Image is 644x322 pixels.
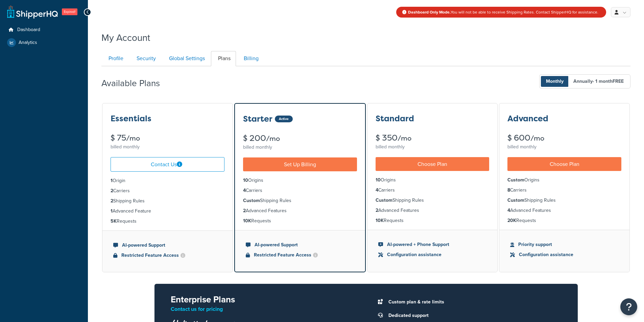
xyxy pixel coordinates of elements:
[243,143,357,152] div: billed monthly
[376,187,490,194] li: Carriers
[111,197,113,204] strong: 2
[62,8,77,15] span: Expired!
[510,251,619,258] li: Configuration assistance
[243,177,248,184] strong: 10
[507,217,621,224] li: Requests
[507,176,621,184] li: Origins
[243,157,357,171] a: Set Up Billing
[568,76,629,87] span: Annually
[243,187,246,194] strong: 4
[376,114,414,123] h3: Standard
[376,207,378,214] strong: 2
[111,114,151,123] h3: Essentials
[376,134,490,142] div: $ 350
[171,295,355,304] h2: Enterprise Plans
[243,177,357,184] li: Origins
[507,187,621,194] li: Carriers
[507,197,621,204] li: Shipping Rules
[408,9,451,15] strong: Dashboard Only Mode.
[111,187,224,195] li: Carriers
[385,311,562,320] li: Dedicated support
[19,40,37,46] span: Analytics
[243,217,357,225] li: Requests
[376,157,490,171] a: Choose Plan
[111,134,224,142] div: $ 75
[507,217,516,224] strong: 20K
[593,78,624,85] span: - 1 month
[211,51,236,66] a: Plans
[111,207,113,215] strong: 1
[507,134,621,142] div: $ 600
[243,187,357,194] li: Carriers
[613,78,624,85] b: FREE
[126,133,140,143] small: /mo
[162,51,210,66] a: Global Settings
[539,74,630,89] button: Monthly Annually- 1 monthFREE
[246,241,354,249] li: AI-powered Support
[101,51,129,66] a: Profile
[17,27,40,33] span: Dashboard
[378,251,487,258] li: Configuration assistance
[111,157,224,172] a: Contact Us
[7,5,58,19] a: ShipperHQ Home
[243,197,260,204] strong: Custom
[243,197,357,204] li: Shipping Rules
[507,157,621,171] a: Choose Plan
[243,134,357,143] div: $ 200
[376,197,392,204] strong: Custom
[266,134,280,143] small: /mo
[111,142,224,152] div: billed monthly
[111,218,224,225] li: Requests
[398,133,411,143] small: /mo
[113,252,222,259] li: Restricted Feature Access
[101,78,170,88] h2: Available Plans
[530,133,544,143] small: /mo
[541,76,569,87] span: Monthly
[507,142,621,152] div: billed monthly
[510,241,619,248] li: Priority support
[507,176,524,183] strong: Custom
[376,142,490,152] div: billed monthly
[376,197,490,204] li: Shipping Rules
[507,114,548,123] h3: Advanced
[246,251,354,259] li: Restricted Feature Access
[113,242,222,249] li: AI-powered Support
[376,207,490,214] li: Advanced Features
[275,116,293,122] div: Active
[237,51,264,66] a: Billing
[111,177,113,184] strong: 1
[376,187,378,194] strong: 4
[101,31,150,44] h1: My Account
[243,217,251,224] strong: 10K
[243,115,272,123] h3: Starter
[171,304,355,314] p: Contact us for pricing
[5,36,83,49] a: Analytics
[243,207,246,214] strong: 2
[129,51,161,66] a: Security
[111,187,113,194] strong: 2
[507,207,621,214] li: Advanced Features
[385,297,562,307] li: Custom plan & rate limits
[5,24,83,36] a: Dashboard
[507,197,524,204] strong: Custom
[620,298,637,315] button: Open Resource Center
[111,177,224,184] li: Origin
[378,241,487,248] li: AI-powered + Phone Support
[376,176,490,184] li: Origins
[243,207,357,215] li: Advanced Features
[408,9,598,15] span: You will not be able to receive Shipping Rates. Contact ShipperHQ for assistance.
[376,217,490,224] li: Requests
[376,217,384,224] strong: 10K
[507,207,510,214] strong: 4
[376,176,381,183] strong: 10
[111,207,224,215] li: Advanced Feature
[111,197,224,205] li: Shipping Rules
[507,187,510,194] strong: 8
[111,218,117,225] strong: 5K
